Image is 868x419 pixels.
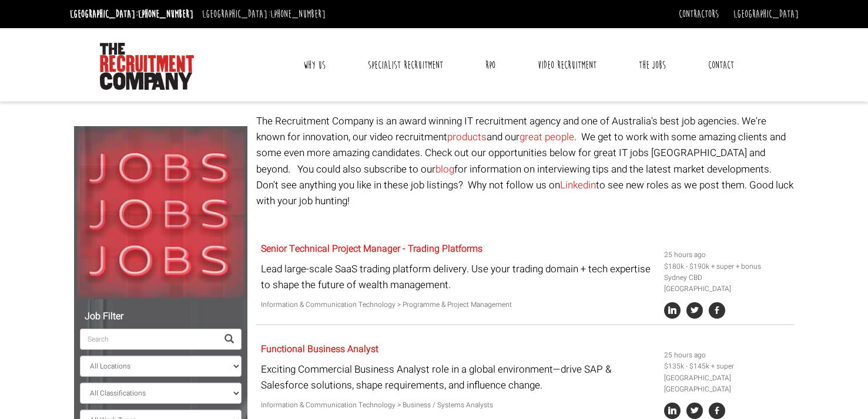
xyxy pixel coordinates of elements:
[733,8,799,21] a: [GEOGRAPHIC_DATA]
[199,5,329,23] li: [GEOGRAPHIC_DATA]:
[520,130,574,144] a: great people
[261,299,655,310] p: Information & Communication Technology > Programme & Project Management
[435,162,454,177] a: blog
[664,350,790,361] li: 25 hours ago
[447,130,487,144] a: products
[664,373,790,395] li: [GEOGRAPHIC_DATA] [GEOGRAPHIC_DATA]
[138,8,193,21] a: [PHONE_NUMBER]
[67,5,196,23] li: [GEOGRAPHIC_DATA]:
[664,272,790,295] li: Sydney CBD [GEOGRAPHIC_DATA]
[664,261,790,272] li: $180k - $190k + super + bonus
[80,329,217,350] input: Search
[261,361,655,393] p: Exciting Commercial Business Analyst role in a global environment—drive SAP & Salesforce solution...
[74,126,247,299] img: Jobs, Jobs, Jobs
[699,50,743,80] a: Contact
[529,50,605,80] a: Video Recruitment
[477,50,504,80] a: RPO
[261,342,378,356] a: Functional Business Analyst
[359,50,452,80] a: Specialist Recruitment
[664,361,790,372] li: $135k - $145k + super
[630,50,675,80] a: The Jobs
[294,50,334,80] a: Why Us
[664,249,790,261] li: 25 hours ago
[679,8,719,21] a: Contractors
[100,43,194,90] img: The Recruitment Company
[270,8,326,21] a: [PHONE_NUMBER]
[261,400,655,411] p: Information & Communication Technology > Business / Systems Analysts
[256,113,794,209] p: The Recruitment Company is an award winning IT recruitment agency and one of Australia's best job...
[261,261,655,293] p: Lead large-scale SaaS trading platform delivery. Use your trading domain + tech expertise to shap...
[80,312,242,322] h5: Job Filter
[560,178,596,192] a: Linkedin
[261,242,482,256] a: Senior Technical Project Manager - Trading Platforms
